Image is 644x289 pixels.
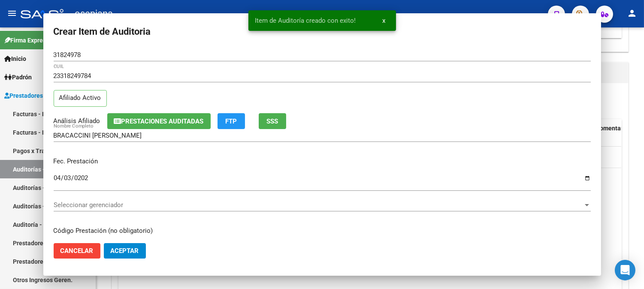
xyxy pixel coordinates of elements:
button: SSS [259,113,286,129]
mat-icon: person [627,8,637,18]
p: Fec. Prestación [54,157,591,166]
span: Item de Auditoría creado con exito! [255,16,356,25]
mat-icon: menu [7,8,17,18]
p: Código Prestación (no obligatorio) [54,226,591,236]
span: Cancelar [60,247,94,255]
span: Firma Express [4,36,49,45]
span: Seleccionar gerenciador [54,201,583,209]
button: Cancelar [54,243,100,259]
button: FTP [218,113,245,129]
p: Afiliado Activo [54,90,107,107]
span: Prestaciones Auditadas [121,117,204,125]
h2: Crear Item de Auditoria [54,24,591,40]
span: SSS [266,117,278,125]
div: Análisis Afiliado [54,116,100,126]
span: Inicio [4,54,26,63]
span: - osepjana [68,4,113,23]
span: x [383,17,386,24]
span: Padrón [4,72,32,82]
button: Prestaciones Auditadas [107,113,211,129]
span: Prestadores / Proveedores [4,91,82,100]
button: Aceptar [104,243,146,259]
span: FTP [225,117,237,125]
div: Open Intercom Messenger [615,260,635,280]
span: Aceptar [111,247,139,255]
